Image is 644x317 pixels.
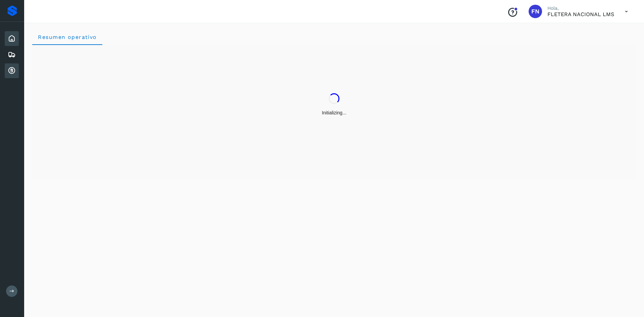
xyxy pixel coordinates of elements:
p: Hola, [547,5,614,11]
div: Embarques [5,47,19,62]
span: Resumen operativo [38,34,97,40]
div: Cuentas por cobrar [5,63,19,78]
div: Inicio [5,31,19,46]
p: FLETERA NACIONAL LMS [547,11,614,17]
